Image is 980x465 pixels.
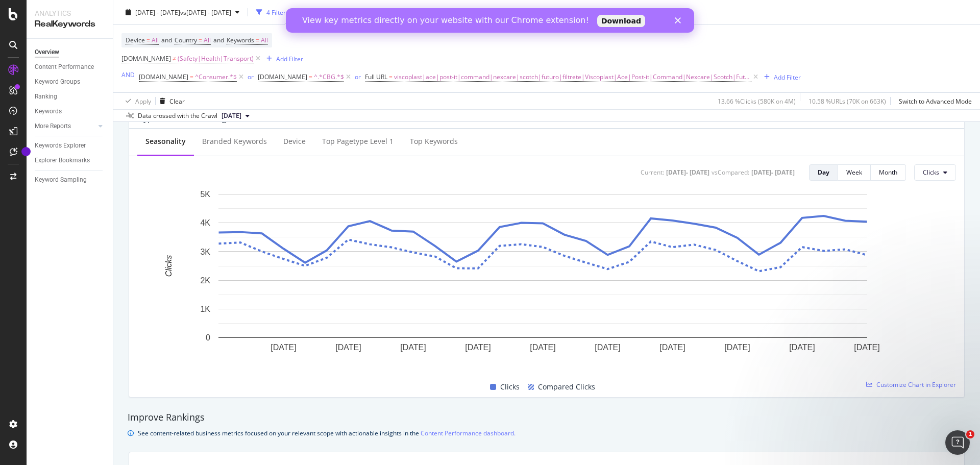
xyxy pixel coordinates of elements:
div: Overview [35,47,59,58]
div: Keywords Explorer [35,140,86,151]
div: 4 Filters Applied [266,8,312,16]
a: More Reports [35,121,95,132]
iframe: Intercom live chat banner [286,8,694,33]
span: Compared Clicks [538,381,595,393]
div: AND [121,70,135,79]
span: All [261,33,268,47]
span: [DOMAIN_NAME] [139,72,188,81]
div: Improve Rankings [128,411,966,424]
span: = [309,72,312,81]
span: and [161,36,172,44]
text: [DATE] [271,342,296,351]
div: Explorer Bookmarks [35,155,90,166]
text: [DATE] [400,342,426,351]
text: 5K [200,190,210,199]
a: Keyword Groups [35,77,106,87]
div: Top Keywords [410,136,458,146]
div: Content Performance [35,62,94,72]
span: Clicks [923,168,939,177]
button: Keyword Groups [428,4,493,20]
div: Ranking [35,91,57,102]
div: Add Filter [276,54,303,63]
div: Close [389,9,399,15]
div: Switch to Advanced Mode [899,96,972,105]
div: Analytics [35,8,105,18]
div: vs Compared : [712,168,749,177]
text: 2K [200,276,210,284]
iframe: Intercom live chat [945,430,970,455]
text: [DATE] [724,342,750,351]
a: Keywords [35,106,106,117]
span: [DOMAIN_NAME] [121,54,171,63]
div: Keywords [35,106,62,117]
a: Overview [35,47,106,58]
span: [DOMAIN_NAME] [258,72,307,81]
text: 4K [200,218,210,227]
div: Tooltip anchor [21,147,31,156]
a: Explorer Bookmarks [35,155,106,166]
div: 10.58 % URLs ( 70K on 663K ) [808,96,886,105]
text: [DATE] [335,342,361,351]
text: [DATE] [595,342,620,351]
a: Ranking [35,91,106,102]
a: Keyword Sampling [35,175,106,185]
div: Add Filter [774,72,801,81]
div: Device [283,136,306,146]
span: viscoplast|ace|post-it|command|nexcare|scotch|futuro|filtrete|Viscoplast|Ace|Post-it|Command|Nexc... [394,70,751,84]
span: ≠ [173,54,176,63]
button: Add Filter [262,53,303,65]
button: Add Filter [760,71,801,83]
div: More Reports [35,121,71,132]
div: Apply [135,96,151,105]
button: Day [809,164,838,181]
div: Clear [169,96,185,105]
button: [DATE] [217,110,254,122]
span: 1 [966,430,974,438]
div: RealKeywords [35,18,105,30]
span: (Safety|Health|Transport) [178,52,254,66]
button: Switch to Advanced Mode [895,93,972,109]
text: [DATE] [530,342,555,351]
div: [DATE] - [DATE] [751,168,795,177]
span: Keywords [227,36,254,44]
div: Keyword Sampling [35,175,87,185]
span: 2025 Jul. 27th [222,111,241,120]
button: Clicks [914,164,956,181]
text: [DATE] [789,342,815,351]
div: Keyword Groups [35,77,80,87]
span: vs [DATE] - [DATE] [180,8,231,16]
div: Week [846,168,862,177]
button: or [355,72,361,82]
div: Branded Keywords [202,136,267,146]
div: Day [818,168,829,177]
text: [DATE] [465,342,491,351]
div: 13.66 % Clicks ( 580K on 4M ) [718,96,796,105]
a: Keywords Explorer [35,140,106,151]
text: Clicks [164,255,173,277]
div: times [324,7,333,17]
span: and [213,36,224,44]
span: All [204,33,211,47]
span: Device [126,36,145,44]
div: See content-related business metrics focused on your relevant scope with actionable insights in the [138,428,516,438]
span: Customize Chart in Explorer [876,380,956,389]
button: 4 Filters Applied [252,4,324,20]
div: Data crossed with the Crawl [138,111,217,120]
span: = [146,36,150,44]
svg: A chart. [137,189,948,369]
button: AND [121,70,135,80]
span: Full URL [365,72,387,81]
a: Content Performance dashboard. [421,428,516,438]
div: Month [879,168,897,177]
span: Segment: EMEA/* [357,8,406,16]
button: or [248,72,254,82]
span: [DATE] - [DATE] [135,8,180,16]
div: or [248,72,254,81]
a: Content Performance [35,62,106,72]
span: All [152,33,159,47]
div: Seasonality [145,136,186,146]
span: = [190,72,193,81]
div: info banner [128,428,966,438]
